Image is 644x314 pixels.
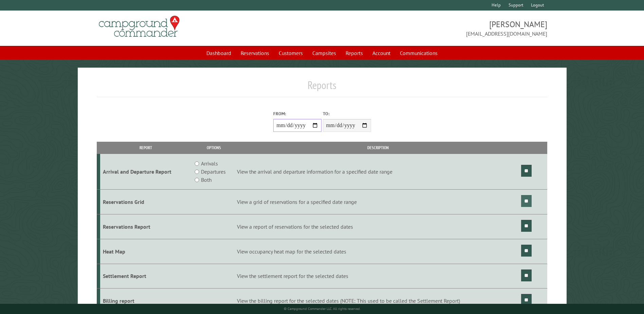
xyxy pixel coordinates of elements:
td: View a report of reservations for the selected dates [236,214,520,239]
small: © Campground Commander LLC. All rights reserved. [284,307,361,311]
label: Departures [201,168,226,176]
a: Reports [342,47,367,59]
td: View occupancy heat map for the selected dates [236,239,520,264]
td: View the billing report for the selected dates (NOTE: This used to be called the Settlement Report) [236,289,520,313]
th: Description [236,142,520,154]
a: Campsites [308,47,340,59]
td: Heat Map [100,239,191,264]
td: View the settlement report for the selected dates [236,264,520,289]
a: Dashboard [202,47,235,59]
th: Options [191,142,236,154]
td: View a grid of reservations for a specified date range [236,190,520,214]
td: Arrival and Departure Report [100,154,191,190]
h1: Reports [97,78,547,97]
label: From: [273,110,321,117]
td: Reservations Report [100,214,191,239]
td: Reservations Grid [100,190,191,214]
td: View the arrival and departure information for a specified date range [236,154,520,190]
a: Communications [396,47,442,59]
td: Billing report [100,289,191,313]
label: Arrivals [201,159,218,168]
td: Settlement Report [100,264,191,289]
label: To: [323,110,371,117]
a: Customers [275,47,307,59]
a: Reservations [237,47,273,59]
span: [PERSON_NAME] [EMAIL_ADDRESS][DOMAIN_NAME] [322,19,547,38]
label: Both [201,176,211,184]
img: Campground Commander [97,13,182,40]
th: Report [100,142,191,154]
a: Account [368,47,394,59]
